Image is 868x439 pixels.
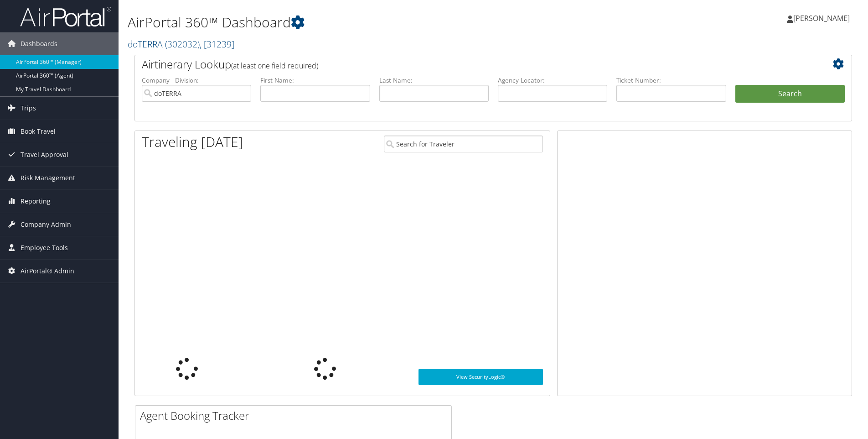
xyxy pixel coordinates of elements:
[142,76,251,85] label: Company - Division:
[260,76,370,85] label: First Name:
[20,6,111,27] img: airportal-logo.png
[379,76,489,85] label: Last Name:
[21,97,36,120] span: Trips
[140,408,451,423] h2: Agent Booking Tracker
[21,236,68,259] span: Employee Tools
[142,132,243,152] h1: Traveling [DATE]
[142,57,785,72] h2: Airtinerary Lookup
[21,190,51,213] span: Reporting
[21,32,57,55] span: Dashboards
[200,38,234,50] span: , [ 31239 ]
[165,38,200,50] span: ( 302032 )
[793,13,850,23] span: [PERSON_NAME]
[21,120,56,143] span: Book Travel
[21,167,75,189] span: Risk Management
[21,213,71,236] span: Company Admin
[616,76,726,85] label: Ticket Number:
[21,260,74,282] span: AirPortal® Admin
[384,136,543,152] input: Search for Traveler
[231,61,318,71] span: (at least one field required)
[128,38,234,50] a: doTERRA
[735,85,845,103] button: Search
[418,369,543,385] a: View SecurityLogic®
[128,13,615,32] h1: AirPortal 360™ Dashboard
[498,76,607,85] label: Agency Locator:
[787,5,859,32] a: [PERSON_NAME]
[21,143,68,166] span: Travel Approval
